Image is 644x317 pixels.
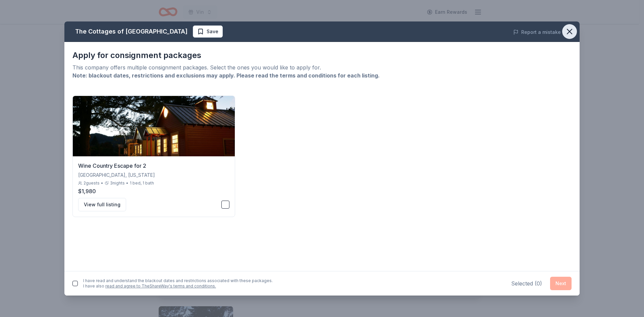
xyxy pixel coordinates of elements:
[513,28,561,36] button: Report a mistake
[73,96,235,156] img: Wine Country Escape for 2
[101,180,103,186] div: •
[105,283,216,288] a: read and agree to TheShareWay's terms and conditions.
[78,171,229,179] div: [GEOGRAPHIC_DATA], [US_STATE]
[72,50,572,61] div: Apply for consignment packages
[78,162,229,170] div: Wine Country Escape for 2
[126,180,128,186] div: •
[75,26,187,37] div: The Cottages of [GEOGRAPHIC_DATA]
[511,279,542,287] div: Selected ( 0 )
[130,180,154,186] div: 1 bed, 1 bath
[72,71,572,80] div: Note: blackout dates, restrictions and exclusions may apply. Please read the terms and conditions...
[193,25,223,38] button: Save
[207,28,218,36] span: Save
[78,187,229,195] div: $1,980
[83,278,273,289] div: I have read and understand the blackout dates and restrictions associated with these packages. I ...
[78,198,126,211] button: View full listing
[110,180,125,186] span: 3 nights
[84,180,100,186] span: 2 guests
[72,63,572,71] div: This company offers multiple consignment packages. Select the ones you would like to apply for.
